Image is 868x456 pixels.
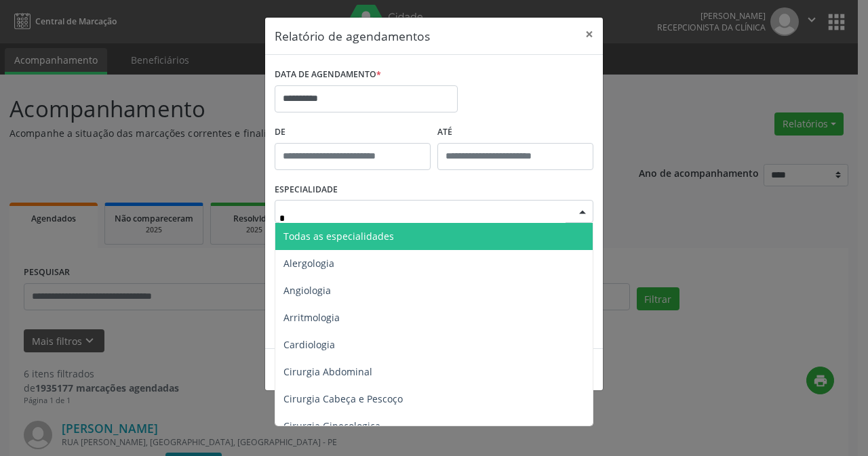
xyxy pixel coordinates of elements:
[275,122,431,143] label: De
[283,257,334,270] span: Alergologia
[576,18,603,51] button: Close
[283,311,340,324] span: Arritmologia
[283,284,331,297] span: Angiologia
[283,338,335,351] span: Cardiologia
[275,27,430,45] h5: Relatório de agendamentos
[275,64,381,85] label: DATA DE AGENDAMENTO
[275,180,338,201] label: ESPECIALIDADE
[283,392,403,405] span: Cirurgia Cabeça e Pescoço
[437,122,593,143] label: ATÉ
[283,365,372,378] span: Cirurgia Abdominal
[283,230,394,243] span: Todas as especialidades
[283,419,380,432] span: Cirurgia Ginecologica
